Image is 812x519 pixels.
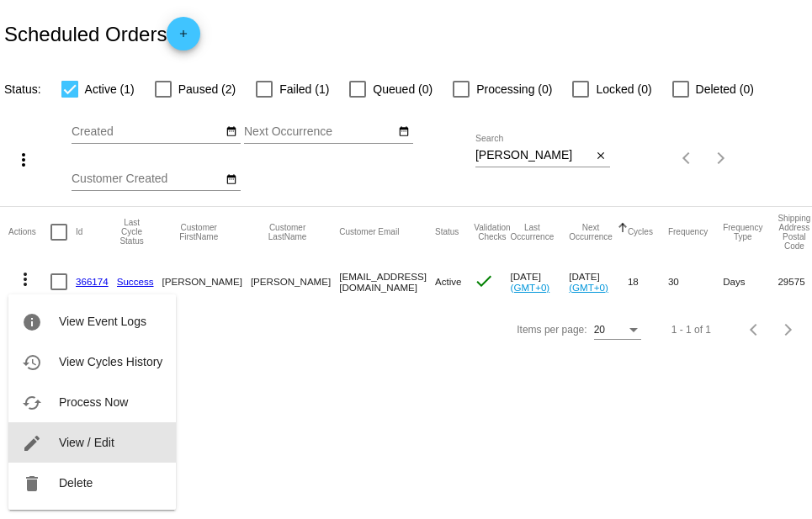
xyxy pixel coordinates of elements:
[59,315,146,328] span: View Event Logs
[22,433,42,453] mat-icon: edit
[59,395,128,409] span: Process Now
[22,352,42,373] mat-icon: history
[59,436,114,449] span: View / Edit
[22,393,42,413] mat-icon: cached
[22,312,42,332] mat-icon: info
[59,476,93,490] span: Delete
[22,474,42,494] mat-icon: delete
[59,355,162,368] span: View Cycles History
